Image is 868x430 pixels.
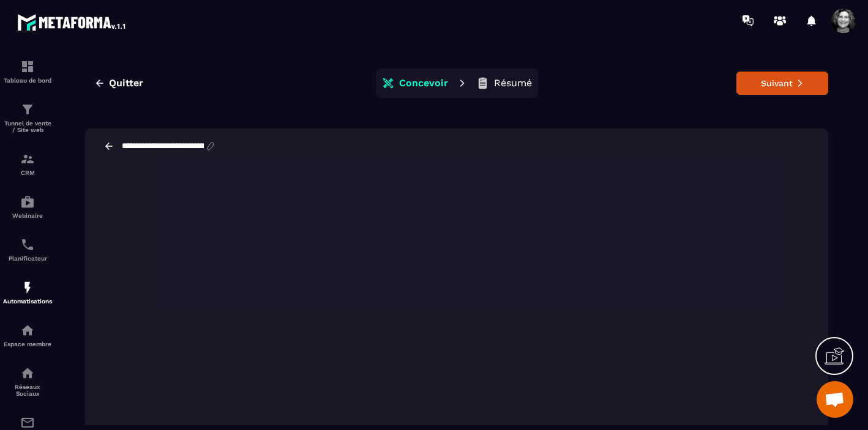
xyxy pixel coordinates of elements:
p: Réseaux Sociaux [3,384,52,397]
button: Quitter [85,72,152,94]
p: Résumé [494,77,532,89]
a: schedulerschedulerPlanificateur [3,228,52,271]
img: formation [20,152,35,166]
a: formationformationTunnel de vente / Site web [3,93,52,143]
button: Concevoir [378,71,452,95]
button: Suivant [736,72,828,95]
img: automations [20,323,35,338]
button: Résumé [473,71,536,95]
img: scheduler [20,237,35,252]
a: automationsautomationsWebinaire [3,185,52,228]
a: formationformationCRM [3,143,52,185]
img: automations [20,195,35,209]
a: automationsautomationsAutomatisations [3,271,52,314]
img: automations [20,280,35,295]
p: Tunnel de vente / Site web [3,120,52,133]
img: formation [20,102,35,117]
p: Planificateur [3,255,52,262]
p: Espace membre [3,341,52,347]
span: Quitter [109,77,143,89]
p: CRM [3,169,52,176]
p: Webinaire [3,212,52,219]
img: formation [20,59,35,74]
a: Ouvrir le chat [817,381,853,418]
img: social-network [20,366,35,380]
p: Concevoir [399,77,448,89]
img: logo [17,11,127,33]
img: email [20,415,35,430]
a: formationformationTableau de bord [3,50,52,93]
p: Automatisations [3,298,52,305]
a: social-networksocial-networkRéseaux Sociaux [3,357,52,406]
a: automationsautomationsEspace membre [3,314,52,357]
p: Tableau de bord [3,77,52,84]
